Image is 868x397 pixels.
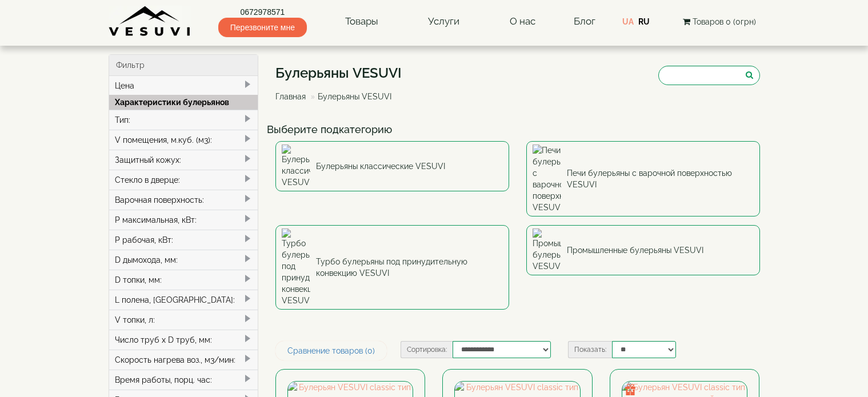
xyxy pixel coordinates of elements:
a: Печи булерьяны с варочной поверхностью VESUVI Печи булерьяны с варочной поверхностью VESUVI [526,141,760,216]
div: Фильтр [109,55,258,76]
span: Перезвоните мне [218,18,307,37]
img: Булерьяны классические VESUVI [282,145,310,188]
div: Цена [109,76,258,95]
div: V помещения, м.куб. (м3): [109,130,258,150]
h4: Выберите подкатегорию [267,124,769,135]
img: gift [625,384,636,395]
li: Булерьяны VESUVI [308,91,391,102]
label: Сортировка: [401,341,453,358]
img: Печи булерьяны с варочной поверхностью VESUVI [533,145,561,213]
h1: Булерьяны VESUVI [275,66,402,81]
a: UA [622,17,634,26]
span: Товаров 0 (0грн) [693,17,756,26]
img: Завод VESUVI [109,6,191,37]
div: Характеристики булерьянов [109,95,258,110]
a: О нас [498,9,547,35]
img: Промышленные булерьяны VESUVI [533,228,561,272]
label: Показать: [568,341,612,358]
div: Тип: [109,110,258,130]
div: P рабочая, кВт: [109,230,258,250]
div: Скорость нагрева воз., м3/мин: [109,350,258,370]
div: Варочная поверхность: [109,190,258,210]
div: V топки, л: [109,310,258,330]
a: Турбо булерьяны под принудительную конвекцию VESUVI Турбо булерьяны под принудительную конвекцию ... [275,225,509,310]
a: RU [638,17,650,26]
div: D топки, мм: [109,270,258,290]
div: Стекло в дверце: [109,170,258,190]
a: Промышленные булерьяны VESUVI Промышленные булерьяны VESUVI [526,225,760,275]
button: Товаров 0 (0грн) [679,15,759,28]
div: Время работы, порц. час: [109,370,258,390]
a: Главная [275,92,306,101]
a: 0672978571 [218,6,307,18]
a: Услуги [417,9,471,35]
div: P максимальная, кВт: [109,210,258,230]
a: Сравнение товаров (0) [275,341,387,360]
img: Турбо булерьяны под принудительную конвекцию VESUVI [282,228,310,306]
a: Блог [574,15,595,27]
div: L полена, [GEOGRAPHIC_DATA]: [109,290,258,310]
a: Булерьяны классические VESUVI Булерьяны классические VESUVI [275,141,509,191]
div: D дымохода, мм: [109,250,258,270]
div: Число труб x D труб, мм: [109,330,258,350]
div: Защитный кожух: [109,150,258,170]
a: Товары [334,9,390,35]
